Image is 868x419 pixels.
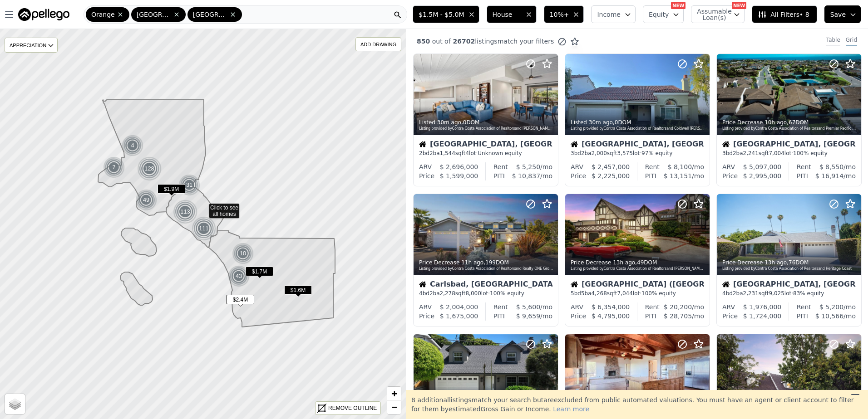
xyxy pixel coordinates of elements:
span: 7,004 [769,150,784,156]
span: $ 4,795,000 [592,312,630,320]
div: Rent [493,302,508,312]
div: Price [419,312,434,321]
span: match your filters [498,37,554,46]
span: 9,025 [769,290,784,297]
div: Price Decrease , 49 DOM [571,259,705,266]
a: Layers [5,394,25,414]
span: $2.4M [227,295,254,304]
span: $ 13,151 [664,172,692,180]
button: 10%+ [544,5,584,23]
img: House [722,141,730,148]
span: $ 2,004,000 [440,303,478,311]
button: $1.5M - $5.0M [413,5,479,23]
span: 3,575 [617,150,632,156]
span: $ 2,457,000 [592,163,630,171]
div: PITI [493,312,505,321]
img: House [571,141,578,148]
span: $ 10,566 [815,312,843,320]
div: /mo [660,162,704,171]
button: Equity [643,5,684,23]
img: g3.png [173,200,198,224]
div: 4 [122,135,143,156]
div: [GEOGRAPHIC_DATA], [GEOGRAPHIC_DATA] [419,141,552,150]
div: Listed , 0 DOM [571,119,705,126]
div: Price Decrease , 199 DOM [419,259,553,266]
div: /mo [808,171,856,180]
div: 128 [137,156,162,181]
div: Grid [846,36,857,46]
div: Rent [797,302,811,312]
div: 2 bd 2 ba sqft lot · Unknown equity [419,150,552,157]
div: Table [826,36,840,46]
img: House [722,281,730,288]
img: g3.png [137,156,162,181]
span: 2,278 [440,290,455,297]
div: [GEOGRAPHIC_DATA], [GEOGRAPHIC_DATA] [722,141,856,150]
img: g3.png [192,216,217,241]
span: $ 16,914 [815,172,843,180]
div: Carlsbad, [GEOGRAPHIC_DATA] [419,281,552,290]
img: g1.png [103,156,125,178]
div: 3 bd 2 ba sqft lot · 100% equity [722,150,856,157]
span: $1.7M [246,267,273,276]
div: Listing provided by Contra Costa Association of Realtors and Coldwell [PERSON_NAME] Rltrs [571,126,705,132]
div: Listing provided by Contra Costa Association of Realtors and Realty ONE Group Pacific [419,266,553,272]
span: 7,044 [617,290,632,297]
span: Equity [649,10,669,19]
button: Save [824,5,861,23]
div: /mo [505,312,552,321]
div: /mo [808,312,856,321]
span: $ 2,995,000 [743,172,782,180]
img: g1.png [232,243,254,264]
div: /mo [508,162,552,171]
div: /mo [811,162,856,171]
div: 111 [192,216,216,241]
span: $1.5M - $5.0M [419,10,464,19]
div: Price [571,312,586,321]
time: 2025-10-03 15:37 [437,119,461,126]
div: ARV [722,302,735,312]
div: 3 bd 2 ba sqft lot · 97% equity [571,150,704,157]
div: PITI [797,171,808,180]
span: 850 [417,38,430,45]
span: [GEOGRAPHIC_DATA] [193,10,227,19]
div: Price [419,171,434,180]
a: Listed 30m ago,0DOMListing provided byContra Costa Association of Realtorsand Coldwell [PERSON_NA... [565,54,709,186]
button: Assumable Loan(s) [691,5,745,23]
span: $ 1,976,000 [743,303,782,311]
div: Price [722,312,738,321]
div: /mo [811,302,856,312]
div: [GEOGRAPHIC_DATA], [GEOGRAPHIC_DATA] [571,141,704,150]
button: All Filters• 8 [752,5,817,23]
div: [GEOGRAPHIC_DATA], [GEOGRAPHIC_DATA] [722,281,856,290]
img: House [419,281,426,288]
div: Listed , 0 DOM [419,119,553,126]
div: ARV [571,302,583,312]
div: ARV [419,302,432,312]
div: Price Decrease , 76 DOM [722,259,857,266]
a: Price Decrease 13h ago,76DOMListing provided byContra Costa Association of Realtorsand Heritage C... [716,194,861,326]
span: Income [597,10,621,19]
span: $1.6M [284,285,312,295]
a: Zoom in [387,387,401,400]
img: g1.png [178,174,201,196]
div: /mo [508,302,552,312]
span: 4,268 [592,290,607,297]
span: Assumable Loan(s) [697,8,726,21]
span: Save [830,10,846,19]
div: 7 [103,156,125,178]
div: 4 bd 2 ba sqft lot · 83% equity [722,290,856,297]
span: All Filters • 8 [758,10,809,19]
div: Rent [797,162,811,171]
time: 2025-10-03 03:28 [613,259,635,266]
span: Orange [91,10,115,19]
div: Listing provided by Contra Costa Association of Realtors and Premier Pacific Properties [722,126,857,132]
div: 10 [232,243,254,264]
span: $ 5,097,000 [743,163,782,171]
div: PITI [797,312,808,321]
span: 26702 [451,38,475,45]
div: NEW [732,2,746,9]
span: $ 6,354,000 [592,303,630,311]
span: $ 8,100 [668,163,692,171]
span: $ 2,696,000 [440,163,478,171]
